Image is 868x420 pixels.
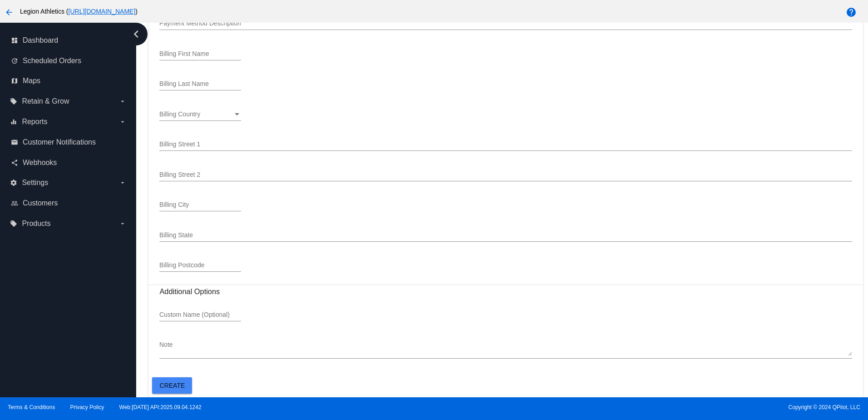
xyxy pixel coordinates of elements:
i: local_offer [10,220,17,227]
span: Customers [23,199,58,207]
i: settings [10,179,17,186]
a: update Scheduled Orders [11,54,126,68]
span: Reports [22,118,47,126]
i: arrow_drop_down [119,118,126,125]
a: Privacy Policy [70,404,104,410]
a: Terms & Conditions [8,404,55,410]
input: Billing City [159,201,241,209]
i: update [11,57,18,65]
a: map Maps [11,74,126,88]
i: arrow_drop_down [119,98,126,105]
input: Payment Method Description [159,20,852,27]
span: Legion Athletics ( ) [20,8,138,15]
i: arrow_drop_down [119,220,126,227]
input: Billing Postcode [159,262,241,269]
i: chevron_left [129,27,143,41]
span: Maps [23,77,40,85]
mat-select: Billing Country [159,111,241,118]
span: Customer Notifications [23,138,96,146]
input: Billing State [159,232,852,239]
a: dashboard Dashboard [11,33,126,48]
a: share Webhooks [11,155,126,170]
i: share [11,159,18,166]
span: Create [160,382,185,389]
span: Webhooks [23,159,57,167]
i: email [11,139,18,146]
span: Settings [22,179,48,187]
i: local_offer [10,98,17,105]
input: Custom Name (Optional) [159,311,241,319]
span: Dashboard [23,36,58,45]
a: [URL][DOMAIN_NAME] [69,8,136,15]
span: Scheduled Orders [23,57,81,65]
i: map [11,77,18,85]
i: arrow_drop_down [119,179,126,186]
h3: Additional Options [159,287,852,296]
input: Billing Last Name [159,80,241,88]
input: Billing Street 1 [159,141,852,148]
button: Create [152,377,192,394]
mat-icon: help [846,7,857,18]
input: Billing Street 2 [159,171,852,179]
span: Billing Country [159,110,200,118]
span: Copyright © 2024 QPilot, LLC [442,404,860,410]
a: people_outline Customers [11,196,126,210]
a: email Customer Notifications [11,135,126,150]
input: Billing First Name [159,50,241,58]
span: Retain & Grow [22,97,69,105]
i: people_outline [11,200,18,207]
mat-icon: arrow_back [4,7,15,18]
i: dashboard [11,37,18,44]
i: equalizer [10,118,17,125]
a: Web:[DATE] API:2025.09.04.1242 [119,404,202,410]
span: Products [22,220,50,228]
